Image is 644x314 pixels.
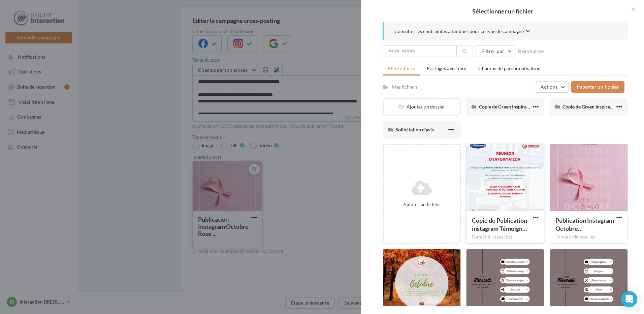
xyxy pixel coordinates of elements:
button: Actions [535,81,569,93]
span: Sollicitation d'avis [395,127,434,132]
button: Importer un fichier [571,81,624,93]
span: Copie de Green Inspirational Spring Quote Facebook Post [479,104,600,109]
span: Consulter les contraintes attendues pour ce type de campagne [394,28,524,35]
div: Ajouter un fichier [386,201,457,208]
div: Format d'image: jpg [555,234,622,240]
button: Filtrer par [476,45,515,57]
span: Champs de personnalisation [478,65,541,71]
span: Actions [541,84,557,90]
div: Format d'image: jpg [472,234,539,240]
div: Ajouter un dossier [384,103,460,110]
h2: Sélectionner un fichier [372,8,633,14]
span: Partagés avec moi [427,65,466,71]
button: Réinitialiser [515,47,548,55]
span: Publication Instagram Octobre Rose ruban [555,217,614,232]
span: Importer un fichier [577,84,619,90]
div: Open Intercom Messenger [621,291,637,307]
div: Mes fichiers [392,84,417,90]
span: Copie de Publication instagram Témoignage client moderne bleu jaune (1) [472,217,527,232]
span: Mes fichiers [388,65,415,71]
button: Consulter les contraintes attendues pour ce type de campagne [394,28,530,36]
